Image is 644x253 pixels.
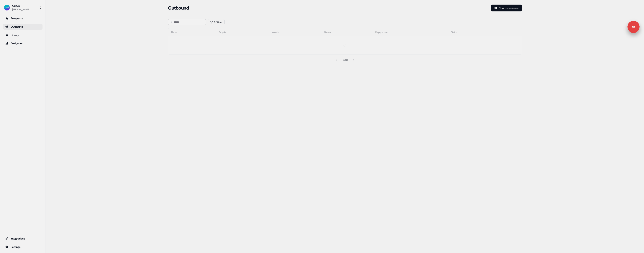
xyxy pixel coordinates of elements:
h3: Outbound [168,5,189,11]
div: [PERSON_NAME] [12,8,29,11]
div: Canva [12,4,29,8]
a: Go to outbound experience [3,24,43,30]
div: Settings [5,245,40,249]
button: Canva[PERSON_NAME] [3,3,43,12]
div: Integrations [5,237,40,240]
div: Prospects [5,16,40,20]
a: Go to integrations [3,244,43,250]
div: Library [5,33,40,37]
button: New experience [491,5,522,11]
a: Go to prospects [3,15,43,21]
a: Go to integrations [3,235,43,242]
div: Outbound [5,25,40,29]
a: Go to templates [3,32,43,38]
a: Go to attribution [3,40,43,46]
div: Attribution [5,42,40,45]
button: 0 Filters [208,19,225,25]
